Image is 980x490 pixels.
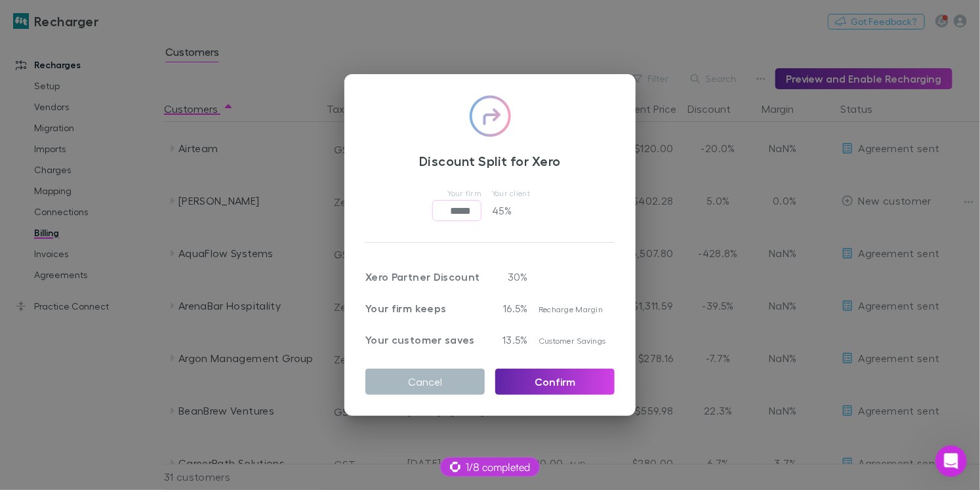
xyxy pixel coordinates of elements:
span: disappointed reaction [174,354,209,380]
p: Your firm keeps [365,300,485,316]
span: 😐 [216,354,235,380]
span: neutral face reaction [209,354,243,380]
p: 13.5% [495,332,528,348]
p: 16.5% [495,300,528,316]
button: go back [9,5,33,30]
iframe: Intercom live chat [935,445,967,477]
h3: Discount Split for Xero [365,153,615,169]
span: Customer Savings [539,336,605,346]
a: Open in help center [173,397,278,407]
div: Did this answer your question? [16,341,436,356]
p: Xero Partner Discount [365,269,485,285]
span: Recharge Margin [539,304,603,314]
span: Your firm [448,188,481,198]
span: 😃 [250,354,269,380]
p: Your customer saves [365,332,485,348]
button: Cancel [365,369,485,395]
img: checkmark [469,95,511,137]
span: 😞 [182,354,201,380]
button: Collapse window [394,5,419,30]
p: 30 % [495,269,528,285]
span: smiley reaction [243,354,277,380]
p: 45 % [492,200,544,221]
button: Confirm [495,369,615,395]
span: Your client [492,188,530,198]
div: Close [419,5,443,29]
